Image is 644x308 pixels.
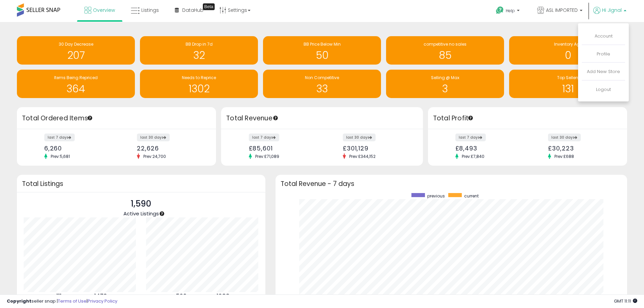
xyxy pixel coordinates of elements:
[587,68,620,75] a: Add New Store
[272,115,279,121] div: Tooltip anchor
[203,3,215,10] div: Tooltip anchor
[159,211,165,217] div: Tooltip anchor
[596,86,611,93] a: Logout
[597,51,610,57] a: Profile
[87,115,93,121] div: Tooltip anchor
[468,115,474,121] div: Tooltip anchor
[595,33,613,39] a: Account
